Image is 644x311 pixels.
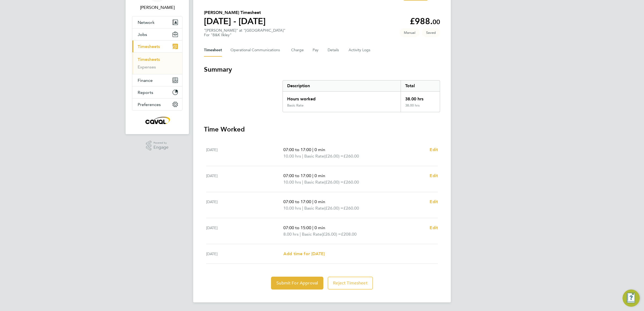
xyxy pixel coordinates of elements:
a: Powered byEngage [146,141,169,151]
div: [DATE] [206,225,283,237]
span: This timesheet is Saved. [422,28,440,37]
span: Edit [430,199,438,204]
span: 0 min [314,173,325,178]
a: Add time for [DATE] [283,251,325,257]
div: Total [401,81,440,91]
span: Reject Timesheet [333,280,368,286]
span: 0 min [314,225,325,230]
a: Go to home page [132,116,182,125]
button: Operational Communications [230,44,283,57]
span: 10.00 hrs [283,206,301,211]
img: caval-logo-retina.png [144,116,171,125]
span: Tim Wells [132,4,182,11]
span: | [300,232,301,237]
span: This timesheet was manually created. [400,28,420,37]
span: (£26.00) = [324,153,343,159]
span: Network [138,20,155,25]
span: Basic Rate [302,231,322,237]
button: Pay [313,44,319,57]
a: Edit [430,147,438,153]
button: Timesheet [204,44,222,57]
span: 0 min [314,199,325,204]
span: 10.00 hrs [283,180,301,185]
button: Finance [132,74,182,86]
h3: Summary [204,65,440,74]
span: 07:00 to 17:00 [283,199,311,204]
div: [DATE] [206,173,283,185]
div: Summary [283,80,440,112]
a: Edit [430,225,438,231]
div: Basic Rate [287,103,303,108]
span: Add time for [DATE] [283,251,325,256]
span: 10.00 hrs [283,153,301,159]
span: Basic Rate [304,205,324,211]
span: | [312,225,313,230]
div: For "B&K Ilkley" [204,33,286,37]
app-decimal: £988. [410,16,440,26]
div: [DATE] [206,199,283,211]
button: Engage Resource Center [623,290,640,307]
span: Finance [138,78,153,83]
span: £208.00 [341,232,357,237]
span: 00 [433,18,440,26]
span: Edit [430,173,438,178]
span: £260.00 [343,153,359,159]
a: Edit [430,199,438,205]
button: Network [132,16,182,28]
div: "[PERSON_NAME]" at "[GEOGRAPHIC_DATA]" [204,28,286,37]
span: Reports [138,90,153,95]
span: | [312,173,313,178]
div: [DATE] [206,251,283,257]
section: Timesheet [204,65,440,290]
span: 07:00 to 17:00 [283,173,311,178]
div: 38.00 hrs [401,103,440,112]
button: Activity Logs [349,44,371,57]
div: [DATE] [206,147,283,159]
span: Jobs [138,32,147,37]
span: (£26.00) = [322,232,341,237]
h1: [DATE] - [DATE] [204,16,266,27]
span: Timesheets [138,44,160,49]
button: Preferences [132,98,182,110]
span: Submit For Approval [276,280,318,286]
button: Timesheets [132,41,182,52]
span: 8.00 hrs [283,232,299,237]
span: | [302,206,303,211]
h3: Time Worked [204,125,440,134]
span: (£26.00) = [324,180,343,185]
span: 0 min [314,147,325,152]
span: | [302,153,303,159]
h2: [PERSON_NAME] Timesheet [204,9,266,16]
button: Details [328,44,340,57]
span: | [312,199,313,204]
span: Engage [153,145,169,150]
span: Basic Rate [304,179,324,185]
button: Charge [291,44,304,57]
div: Description [283,81,401,91]
span: | [302,180,303,185]
span: Basic Rate [304,153,324,159]
span: 07:00 to 17:00 [283,147,311,152]
span: | [312,147,313,152]
span: Edit [430,147,438,152]
button: Jobs [132,28,182,40]
span: Edit [430,225,438,230]
a: Edit [430,173,438,179]
div: Hours worked [283,92,401,103]
button: Reject Timesheet [328,277,373,290]
a: Timesheets [138,57,160,62]
div: Timesheets [132,52,182,74]
span: 07:00 to 15:00 [283,225,311,230]
span: Preferences [138,102,161,107]
span: (£26.00) = [324,206,343,211]
button: Submit For Approval [271,277,323,290]
a: Expenses [138,64,156,69]
span: Powered by [153,141,169,145]
div: 38.00 hrs [401,92,440,103]
span: £260.00 [343,180,359,185]
span: £260.00 [343,206,359,211]
button: Reports [132,86,182,98]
